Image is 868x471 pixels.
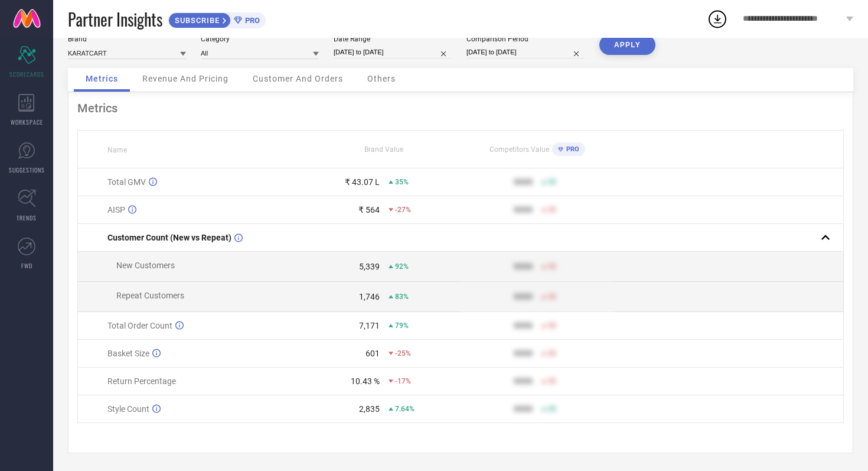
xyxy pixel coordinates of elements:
[514,292,533,301] div: 9999
[345,177,380,187] div: ₹ 43.07 L
[168,9,266,28] a: SUBSCRIBEPRO
[334,46,452,59] input: Select date range
[107,321,172,330] span: Total Order Count
[169,16,223,25] span: SUBSCRIBE
[9,70,44,79] span: SCORECARDS
[366,349,380,358] div: 601
[359,404,380,414] div: 2,835
[367,74,396,83] span: Others
[514,404,533,414] div: 9999
[548,349,556,358] span: 50
[116,291,184,300] span: Repeat Customers
[351,376,380,386] div: 10.43 %
[514,177,533,187] div: 9999
[242,16,260,25] span: PRO
[107,349,149,358] span: Basket Size
[11,118,43,126] span: WORKSPACE
[514,205,533,215] div: 9999
[359,321,380,330] div: 7,171
[77,101,844,115] div: Metrics
[514,349,533,358] div: 9999
[514,321,533,330] div: 9999
[490,145,549,154] span: Competitors Value
[395,405,415,413] span: 7.64%
[107,146,127,154] span: Name
[359,262,380,271] div: 5,339
[359,292,380,301] div: 1,746
[514,262,533,271] div: 9999
[86,74,118,83] span: Metrics
[358,205,380,215] div: ₹ 564
[466,35,585,43] div: Comparison Period
[548,178,556,186] span: 50
[395,293,409,301] span: 83%
[548,206,556,214] span: 50
[466,46,585,59] input: Select comparison period
[395,262,409,271] span: 92%
[514,376,533,386] div: 9999
[707,8,728,30] div: Open download list
[68,7,162,31] span: Partner Insights
[107,404,149,414] span: Style Count
[395,206,411,214] span: -27%
[21,261,32,270] span: FWD
[9,165,45,174] span: SUGGESTIONS
[395,377,411,385] span: -17%
[395,178,409,186] span: 35%
[364,145,403,154] span: Brand Value
[548,321,556,330] span: 50
[548,405,556,413] span: 50
[548,377,556,385] span: 50
[116,261,175,270] span: New Customers
[599,35,655,55] button: APPLY
[107,177,146,187] span: Total GMV
[107,376,176,386] span: Return Percentage
[253,74,343,83] span: Customer And Orders
[548,293,556,301] span: 50
[334,35,452,43] div: Date Range
[201,35,319,43] div: Category
[548,262,556,271] span: 50
[68,35,186,43] div: Brand
[563,145,579,153] span: PRO
[17,213,37,222] span: TRENDS
[107,233,231,242] span: Customer Count (New vs Repeat)
[142,74,229,83] span: Revenue And Pricing
[395,321,409,330] span: 79%
[395,349,411,358] span: -25%
[107,205,125,215] span: AISP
